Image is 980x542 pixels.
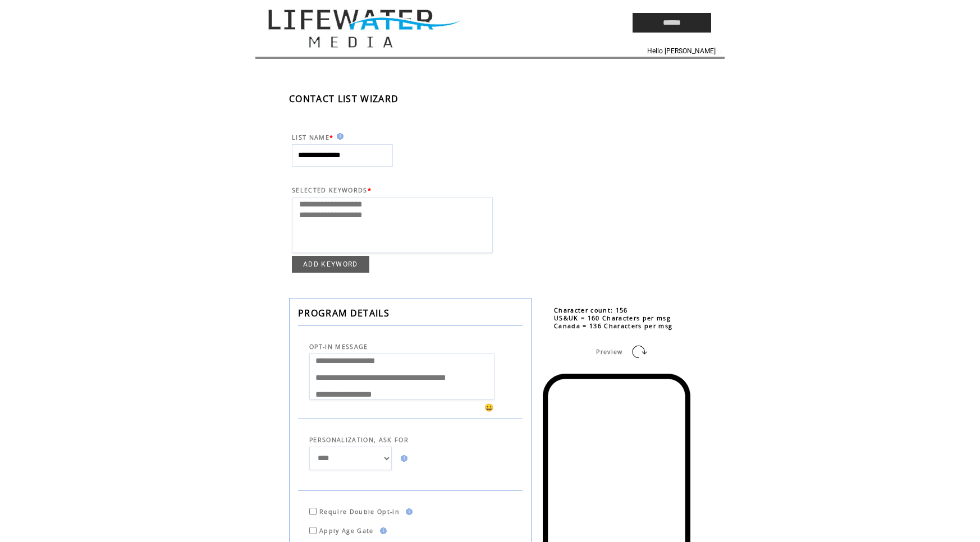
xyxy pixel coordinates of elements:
span: PROGRAM DETAILS [298,307,390,319]
span: CONTACT LIST WIZARD [289,93,399,105]
span: LIST NAME [292,134,329,141]
span: Hello [PERSON_NAME] [647,47,716,55]
span: 😀 [484,402,494,412]
span: OPT-IN MESSAGE [309,343,368,351]
img: help.gif [402,508,413,515]
img: help.gif [333,133,344,140]
span: Require Double Opt-in [319,508,400,516]
img: help.gif [377,527,387,534]
img: help.gif [397,455,407,462]
span: US&UK = 160 Characters per msg [554,314,671,322]
span: Preview [596,348,622,356]
span: Character count: 156 [554,306,628,314]
span: SELECTED KEYWORDS [292,186,368,194]
span: Canada = 136 Characters per msg [554,322,672,330]
a: ADD KEYWORD [292,256,369,273]
span: Apply Age Gate [319,527,374,535]
span: PERSONALIZATION, ASK FOR [309,436,409,444]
